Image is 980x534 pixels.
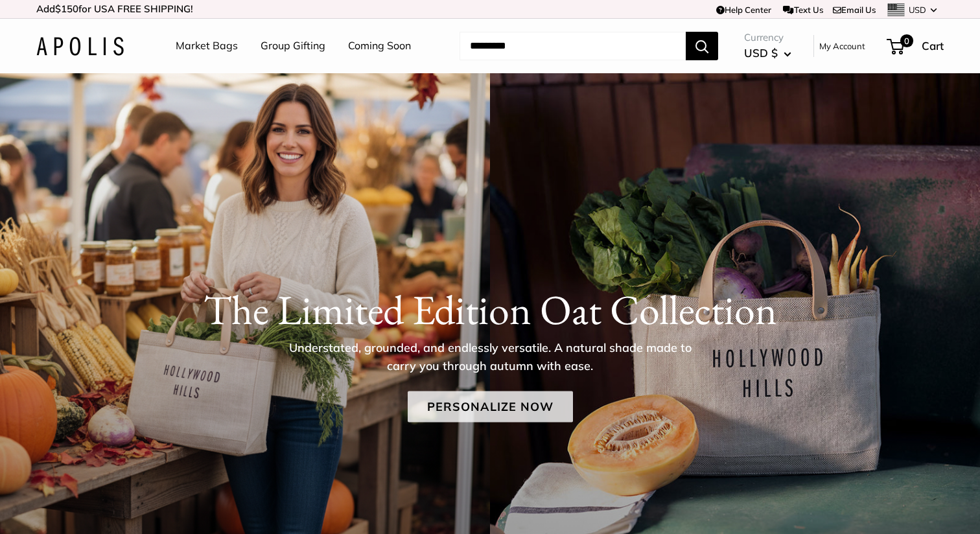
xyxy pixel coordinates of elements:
button: Search [686,32,718,60]
span: $150 [55,3,78,15]
button: USD $ [744,43,791,64]
p: Understated, grounded, and endlessly versatile. A natural shade made to carry you through autumn ... [279,339,701,375]
span: USD [909,5,926,15]
a: Coming Soon [348,36,411,56]
a: Help Center [716,5,771,15]
a: Text Us [783,5,822,15]
a: 0 Cart [888,36,944,56]
a: Personalize Now [408,391,573,423]
h1: The Limited Edition Oat Collection [36,285,944,334]
span: Currency [744,29,791,47]
a: Email Us [833,5,876,15]
span: Cart [922,39,944,52]
a: Group Gifting [261,36,325,56]
img: Apolis [36,37,124,56]
span: USD $ [744,46,778,60]
span: 0 [900,34,913,47]
a: Market Bags [176,36,238,56]
a: My Account [819,38,865,54]
input: Search... [460,32,686,60]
